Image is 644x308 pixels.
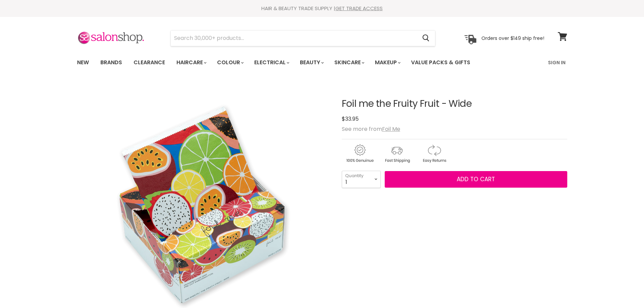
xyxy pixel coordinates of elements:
a: Clearance [128,55,170,70]
span: Add to cart [457,175,495,183]
a: Electrical [249,55,293,70]
a: Sign In [544,55,570,70]
p: Orders over $149 ship free! [481,35,544,41]
span: See more from [342,125,400,133]
select: Quantity [342,171,381,188]
a: Colour [212,55,248,70]
form: Product [170,30,435,46]
a: Skincare [329,55,368,70]
a: GET TRADE ACCESS [335,5,383,12]
h1: Foil me the Fruity Fruit - Wide [342,99,567,109]
span: $33.95 [342,115,359,123]
a: Haircare [171,55,211,70]
div: HAIR & BEAUTY TRADE SUPPLY | [69,5,576,12]
a: Makeup [370,55,405,70]
ul: Main menu [72,53,510,72]
a: Value Packs & Gifts [406,55,475,70]
img: genuine.gif [342,143,378,164]
a: New [72,55,94,70]
a: Beauty [295,55,328,70]
a: Foil Me [382,125,400,133]
img: returns.gif [416,143,452,164]
input: Search [171,30,417,46]
img: shipping.gif [379,143,415,164]
button: Add to cart [385,171,567,188]
nav: Main [69,53,576,72]
button: Search [417,30,435,46]
a: Brands [95,55,127,70]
